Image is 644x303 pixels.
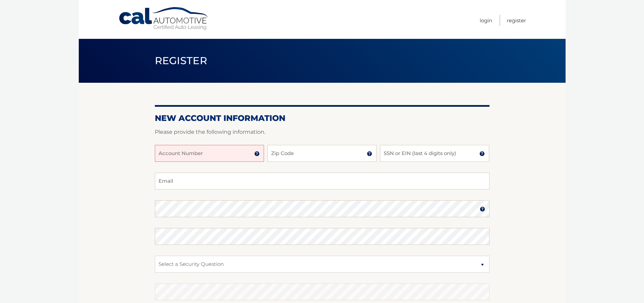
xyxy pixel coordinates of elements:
input: Account Number [155,145,264,162]
input: Email [155,173,490,190]
input: SSN or EIN (last 4 digits only) [380,145,489,162]
a: Cal Automotive [118,7,210,31]
img: tooltip.svg [480,206,485,212]
p: Please provide the following information. [155,127,490,137]
span: Register [155,54,208,67]
img: tooltip.svg [479,151,485,156]
input: Zip Code [267,145,377,162]
a: Login [480,15,492,26]
img: tooltip.svg [254,151,260,156]
a: Register [507,15,526,26]
h2: New Account Information [155,113,490,123]
img: tooltip.svg [367,151,372,156]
